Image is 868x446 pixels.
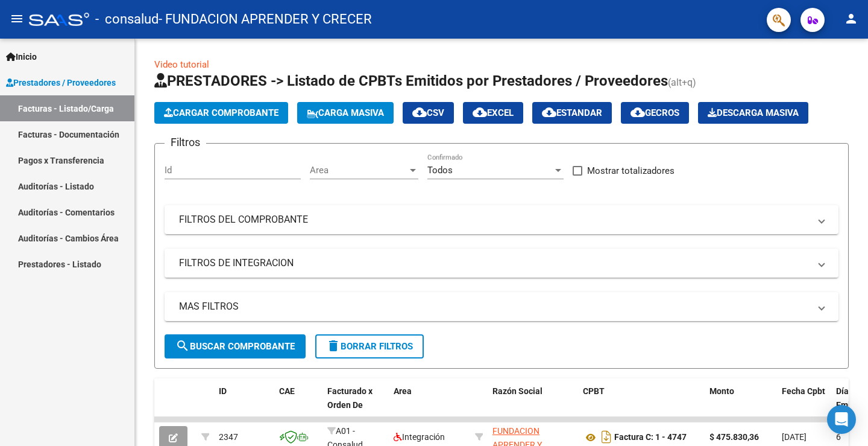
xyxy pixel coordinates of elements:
[326,341,413,352] span: Borrar Filtros
[310,165,407,176] span: Area
[844,11,858,26] mat-icon: person
[708,107,799,118] span: Descarga Masiva
[219,432,238,442] span: 2347
[631,107,679,118] span: Gecros
[154,102,288,124] button: Cargar Comprobante
[165,334,306,358] button: Buscar Comprobante
[394,386,412,396] span: Area
[175,341,295,352] span: Buscar Comprobante
[326,339,341,353] mat-icon: delete
[6,76,116,89] span: Prestadores / Proveedores
[175,339,190,353] mat-icon: search
[488,378,578,432] datatable-header-cell: Razón Social
[10,11,24,26] mat-icon: menu
[473,105,487,119] mat-icon: cloud_download
[219,386,227,396] span: ID
[709,432,759,442] strong: $ 475.830,36
[179,213,810,226] mat-panel-title: FILTROS DEL COMPROBANTE
[709,386,734,396] span: Monto
[698,102,808,124] app-download-masive: Descarga masiva de comprobantes (adjuntos)
[214,378,274,432] datatable-header-cell: ID
[315,334,424,358] button: Borrar Filtros
[777,378,831,432] datatable-header-cell: Fecha Cpbt
[179,256,810,270] mat-panel-title: FILTROS DE INTEGRACION
[836,432,841,442] span: 6
[492,386,542,396] span: Razón Social
[412,107,444,118] span: CSV
[587,164,675,178] span: Mostrar totalizadores
[532,102,612,124] button: Estandar
[698,102,808,124] button: Descarga Masiva
[6,50,37,63] span: Inicio
[705,378,777,432] datatable-header-cell: Monto
[403,102,454,124] button: CSV
[322,378,389,432] datatable-header-cell: Facturado x Orden De
[621,102,689,124] button: Gecros
[542,105,556,119] mat-icon: cloud_download
[165,134,206,151] h3: Filtros
[274,378,322,432] datatable-header-cell: CAE
[583,386,605,396] span: CPBT
[179,300,810,313] mat-panel-title: MAS FILTROS
[297,102,394,124] button: Carga Masiva
[389,378,470,432] datatable-header-cell: Area
[95,6,159,33] span: - consalud
[279,386,295,396] span: CAE
[394,432,445,442] span: Integración
[668,77,696,88] span: (alt+q)
[412,105,427,119] mat-icon: cloud_download
[614,433,687,442] strong: Factura C: 1 - 4747
[165,205,838,234] mat-expansion-panel-header: FILTROS DEL COMPROBANTE
[782,432,807,442] span: [DATE]
[782,386,825,396] span: Fecha Cpbt
[427,165,453,176] span: Todos
[827,405,856,434] div: Open Intercom Messenger
[631,105,645,119] mat-icon: cloud_download
[154,59,209,70] a: Video tutorial
[473,107,514,118] span: EXCEL
[463,102,523,124] button: EXCEL
[542,107,602,118] span: Estandar
[307,107,384,118] span: Carga Masiva
[578,378,705,432] datatable-header-cell: CPBT
[164,107,278,118] span: Cargar Comprobante
[327,386,373,410] span: Facturado x Orden De
[165,249,838,278] mat-expansion-panel-header: FILTROS DE INTEGRACION
[159,6,372,33] span: - FUNDACION APRENDER Y CRECER
[154,72,668,89] span: PRESTADORES -> Listado de CPBTs Emitidos por Prestadores / Proveedores
[165,292,838,321] mat-expansion-panel-header: MAS FILTROS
